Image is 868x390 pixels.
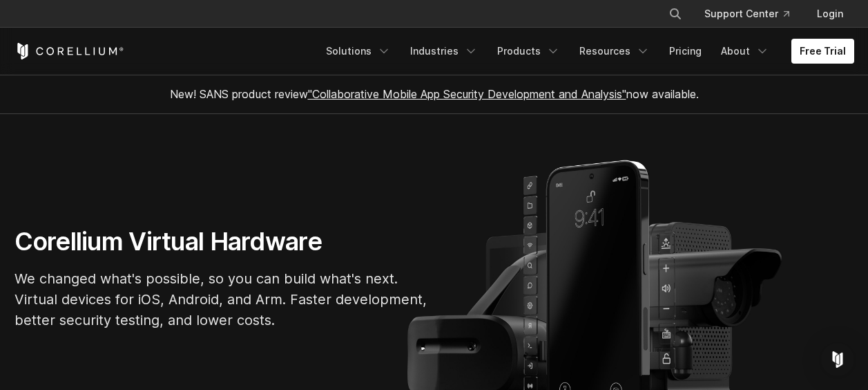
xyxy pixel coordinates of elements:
[170,87,699,101] span: New! SANS product review now available.
[308,87,626,101] a: "Collaborative Mobile App Security Development and Analysis"
[15,268,429,331] p: We changed what's possible, so you can build what's next. Virtual devices for iOS, Android, and A...
[791,39,854,64] a: Free Trial
[663,1,688,26] button: Search
[652,1,854,26] div: Navigation Menu
[713,39,778,64] a: About
[15,226,429,257] h1: Corellium Virtual Hardware
[489,39,568,64] a: Products
[806,1,854,26] a: Login
[318,39,399,64] a: Solutions
[318,39,854,64] div: Navigation Menu
[661,39,710,64] a: Pricing
[821,343,854,376] div: Open Intercom Messenger
[571,39,658,64] a: Resources
[402,39,486,64] a: Industries
[693,1,800,26] a: Support Center
[15,43,124,59] a: Corellium Home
